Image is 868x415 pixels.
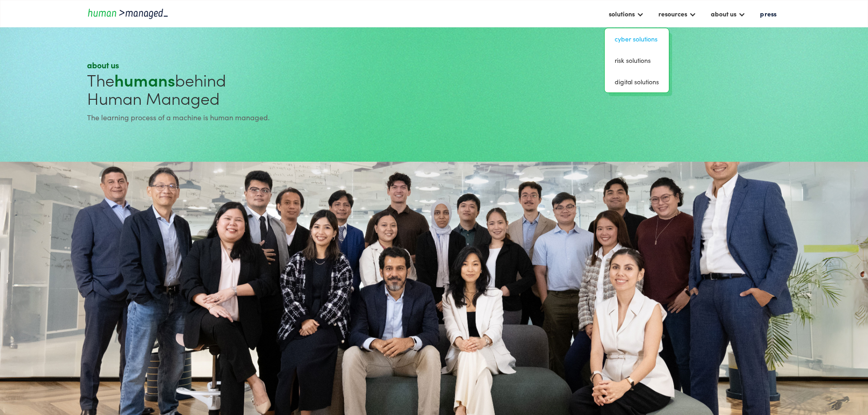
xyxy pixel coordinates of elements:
div: about us [711,8,736,19]
strong: humans [114,68,175,91]
div: resources [658,8,687,19]
h1: The behind Human Managed [87,71,431,107]
a: digital solutions [608,75,665,89]
div: resources [654,6,701,21]
a: risk solutions [608,53,665,67]
div: solutions [609,8,635,19]
div: The learning process of a machine is human managed. [87,112,431,123]
a: press [755,6,781,21]
div: about us [87,60,431,71]
a: home [87,7,169,20]
div: about us [706,6,750,21]
a: Cyber solutions [608,32,665,46]
div: solutions [604,6,648,21]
